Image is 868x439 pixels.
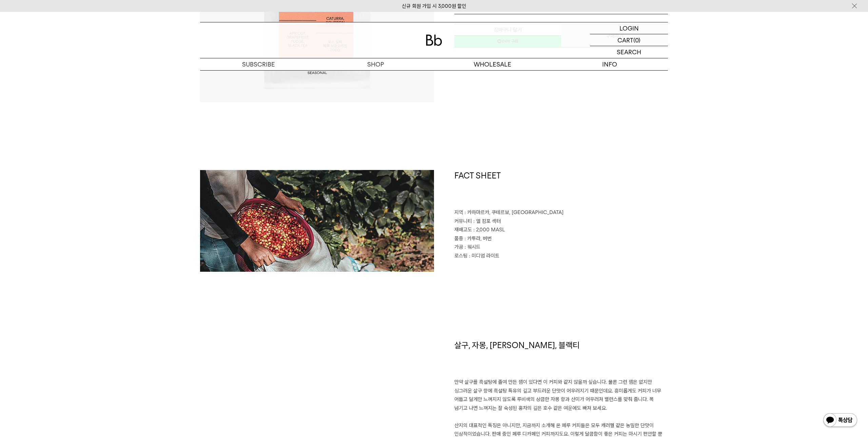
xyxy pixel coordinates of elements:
[590,22,668,34] a: LOGIN
[617,34,633,46] p: CART
[454,244,463,250] span: 가공
[434,58,551,70] p: WHOLESALE
[473,218,501,224] span: : 엘 캄포 섹터
[454,253,468,259] span: 로스팅
[619,22,639,34] p: LOGIN
[469,253,499,259] span: : 미디엄 라이트
[473,227,505,233] span: : 2,000 MASL
[454,218,472,224] span: 커뮤니티
[454,209,463,215] span: 지역
[465,235,492,242] span: : 카투라, 버번
[317,58,434,70] a: SHOP
[465,209,564,215] span: : 카하마르카, 쿠테르보, [GEOGRAPHIC_DATA]
[402,3,466,9] a: 신규 회원 가입 시 3,000원 할인
[200,58,317,70] a: SUBSCRIBE
[454,235,463,242] span: 품종
[454,170,668,209] h1: FACT SHEET
[633,34,640,46] p: (0)
[551,58,668,70] p: INFO
[200,170,434,272] img: 페루 로스 실바
[426,35,442,46] img: 로고
[590,34,668,46] a: CART (0)
[465,244,480,250] span: : 워시드
[454,340,668,378] h1: 살구, 자몽, [PERSON_NAME], 블랙티
[454,227,472,233] span: 재배고도
[823,413,858,429] img: 카카오톡 채널 1:1 채팅 버튼
[617,46,641,58] p: SEARCH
